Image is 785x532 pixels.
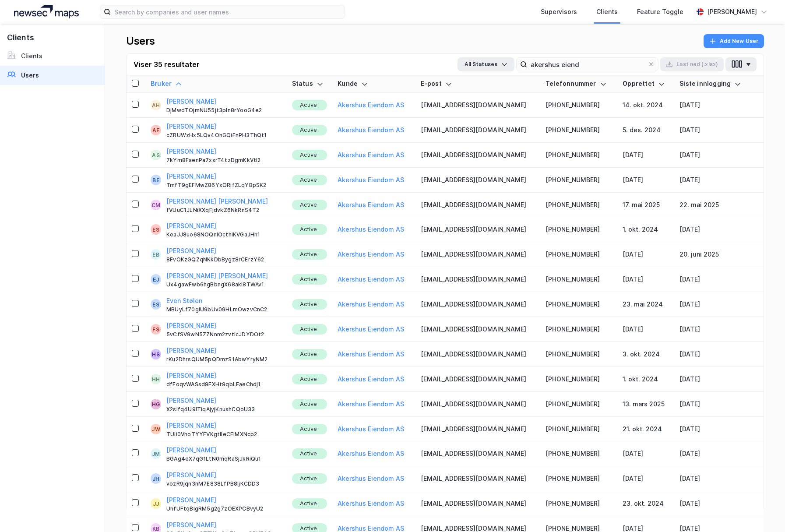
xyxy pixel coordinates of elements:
[338,424,404,434] button: Akershus Eiendom AS
[166,121,216,132] button: [PERSON_NAME]
[166,96,216,107] button: [PERSON_NAME]
[617,317,674,342] td: [DATE]
[126,34,155,48] div: Users
[166,505,282,512] div: UhfUFtqBlgRM5g2g7zOEXPCBvyU2
[421,80,535,88] div: E-post
[415,317,540,342] td: [EMAIL_ADDRESS][DOMAIN_NAME]
[166,231,282,238] div: KeaJJ8uo68NOQnlOcthiKVGaJHh1
[527,58,648,71] input: Search user by name, email or client
[741,490,785,532] div: Kontrollprogram for chat
[679,80,747,88] div: Siste innlogging
[166,221,216,231] button: [PERSON_NAME]
[166,281,282,288] div: Ux4gawFwb6hgBbngX68akI8TWAv1
[415,417,540,442] td: [EMAIL_ADDRESS][DOMAIN_NAME]
[546,175,612,185] div: [PHONE_NUMBER]
[596,7,618,17] div: Clients
[166,207,282,214] div: fVUuC1JLNiXXqFjdvkZ6NkRnS4T2
[674,392,752,417] td: [DATE]
[617,417,674,442] td: 21. okt. 2024
[338,324,404,335] button: Akershus Eiendom AS
[152,399,160,409] div: HG
[546,399,612,409] div: [PHONE_NUMBER]
[338,175,404,185] button: Akershus Eiendom AS
[111,5,345,18] input: Search by companies and user names
[674,292,752,317] td: [DATE]
[21,51,42,61] div: Clients
[546,374,612,384] div: [PHONE_NUMBER]
[166,271,268,281] button: [PERSON_NAME] [PERSON_NAME]
[707,7,757,17] div: [PERSON_NAME]
[546,299,612,310] div: [PHONE_NUMBER]
[674,367,752,392] td: [DATE]
[674,193,752,218] td: 22. mai 2025
[415,118,540,143] td: [EMAIL_ADDRESS][DOMAIN_NAME]
[674,441,752,466] td: [DATE]
[546,100,612,110] div: [PHONE_NUMBER]
[166,420,216,431] button: [PERSON_NAME]
[338,299,404,310] button: Akershus Eiendom AS
[166,470,216,480] button: [PERSON_NAME]
[166,157,282,164] div: 7kYm8FaenPa7xxrT4tzDgmKkVtl2
[546,200,612,210] div: [PHONE_NUMBER]
[166,406,282,413] div: X2slfq4U9lTiqAjyjKnushCQoU33
[152,448,160,459] div: JM
[166,381,282,388] div: dfEoqvWASsd9EXHt9qbLEaeChdj1
[546,473,612,484] div: [PHONE_NUMBER]
[152,349,159,359] div: HS
[674,168,752,193] td: [DATE]
[152,249,159,260] div: EB
[152,324,159,335] div: FS
[338,448,404,459] button: Akershus Eiendom AS
[617,118,674,143] td: 5. des. 2024
[153,498,159,509] div: JJ
[166,132,282,139] div: cZRUWzHx5LQv4OhGQiFnPH3ThQt1
[546,80,612,88] div: Telefonnummer
[415,193,540,218] td: [EMAIL_ADDRESS][DOMAIN_NAME]
[166,256,282,263] div: 8FvOKzGQZqNKkDbBygz8rCErzY62
[166,345,216,356] button: [PERSON_NAME]
[338,473,404,484] button: Akershus Eiendom AS
[338,498,404,509] button: Akershus Eiendom AS
[415,242,540,267] td: [EMAIL_ADDRESS][DOMAIN_NAME]
[152,125,159,135] div: AE
[166,296,202,306] button: Even Stølen
[415,168,540,193] td: [EMAIL_ADDRESS][DOMAIN_NAME]
[546,274,612,285] div: [PHONE_NUMBER]
[338,100,404,110] button: Akershus Eiendom AS
[152,224,159,235] div: ES
[166,495,216,505] button: [PERSON_NAME]
[338,274,404,285] button: Akershus Eiendom AS
[152,299,159,310] div: ES
[166,431,282,438] div: TUIi0VhoTYYFVKgtIIeCFIMXNcp2
[166,196,268,207] button: [PERSON_NAME] [PERSON_NAME]
[637,7,683,17] div: Feature Toggle
[166,321,216,331] button: [PERSON_NAME]
[546,224,612,235] div: [PHONE_NUMBER]
[617,392,674,417] td: 13. mars 2025
[541,7,577,17] div: Supervisors
[546,324,612,335] div: [PHONE_NUMBER]
[546,249,612,260] div: [PHONE_NUMBER]
[152,175,159,185] div: BE
[338,399,404,409] button: Akershus Eiendom AS
[166,520,216,530] button: [PERSON_NAME]
[617,441,674,466] td: [DATE]
[704,34,764,48] button: Add New User
[166,480,282,487] div: vozR9jqn3nM7E838LfPB8ljKCDD3
[415,491,540,516] td: [EMAIL_ADDRESS][DOMAIN_NAME]
[415,367,540,392] td: [EMAIL_ADDRESS][DOMAIN_NAME]
[166,306,282,313] div: MBUyLf70gIU9bUv09HLmOwzvCnC2
[166,445,216,455] button: [PERSON_NAME]
[674,93,752,118] td: [DATE]
[151,200,160,210] div: CM
[153,274,159,285] div: EJ
[674,118,752,143] td: [DATE]
[617,292,674,317] td: 23. mai 2024
[415,93,540,118] td: [EMAIL_ADDRESS][DOMAIN_NAME]
[546,424,612,434] div: [PHONE_NUMBER]
[617,143,674,168] td: [DATE]
[152,150,159,160] div: AS
[674,417,752,442] td: [DATE]
[617,491,674,516] td: 23. okt. 2024
[338,374,404,384] button: Akershus Eiendom AS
